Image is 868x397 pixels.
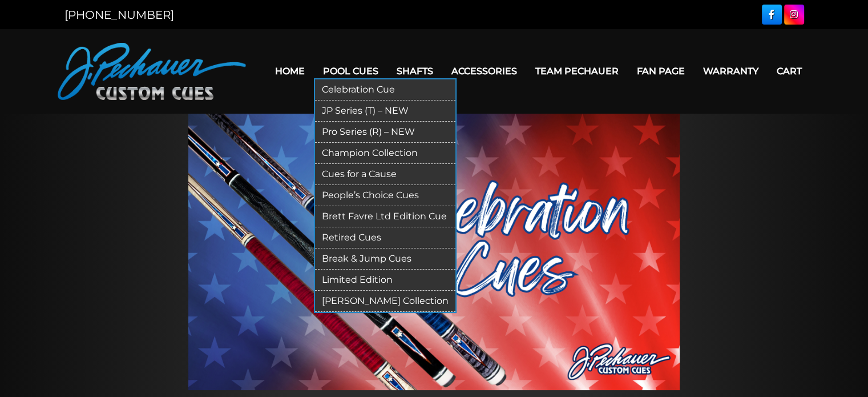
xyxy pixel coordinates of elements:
[694,57,768,86] a: Warranty
[315,185,455,206] a: People’s Choice Cues
[315,291,455,312] a: [PERSON_NAME] Collection
[526,57,628,86] a: Team Pechauer
[315,143,455,164] a: Champion Collection
[628,57,694,86] a: Fan Page
[768,57,811,86] a: Cart
[315,164,455,185] a: Cues for a Cause
[442,57,526,86] a: Accessories
[315,101,455,122] a: JP Series (T) – NEW
[387,57,442,86] a: Shafts
[64,8,174,22] a: [PHONE_NUMBER]
[315,270,455,291] a: Limited Edition
[315,122,455,143] a: Pro Series (R) – NEW
[315,227,455,248] a: Retired Cues
[58,43,246,100] img: Pechauer Custom Cues
[315,206,455,227] a: Brett Favre Ltd Edition Cue
[315,248,455,270] a: Break & Jump Cues
[314,57,387,86] a: Pool Cues
[266,57,314,86] a: Home
[315,79,455,101] a: Celebration Cue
